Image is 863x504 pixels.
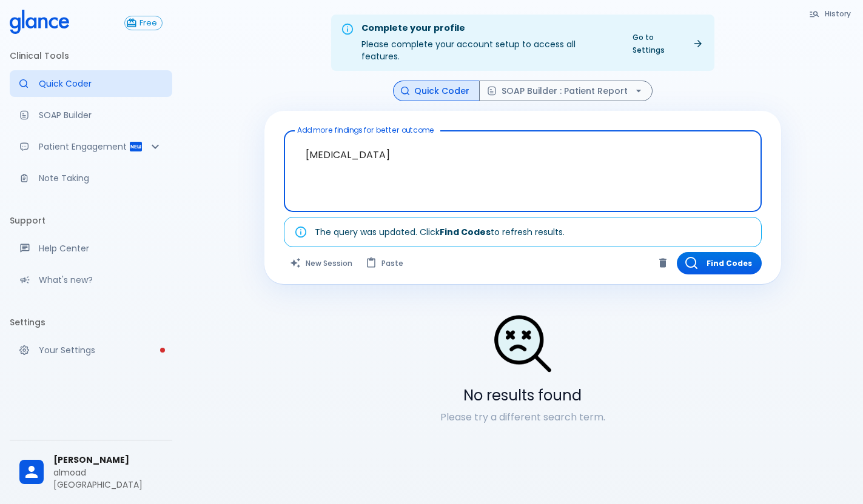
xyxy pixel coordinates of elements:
[53,466,163,491] p: almoad [GEOGRAPHIC_DATA]
[393,81,480,102] button: Quick Coder
[135,19,162,28] span: Free
[39,109,163,121] p: SOAP Builder
[803,5,858,22] button: History
[39,242,163,254] p: Help Center
[10,267,172,293] div: Recent updates and feature releases
[39,78,163,90] p: Quick Coder
[10,206,172,235] li: Support
[10,337,172,363] a: Please complete account setup
[264,386,781,405] h5: No results found
[53,454,163,466] span: [PERSON_NAME]
[10,235,172,262] a: Get help from our support team
[492,313,553,374] img: Search Not Found
[39,274,163,286] p: What's new?
[315,221,565,243] div: The query was updated. Click to refresh results.
[124,16,172,30] a: Click to view or change your subscription
[361,18,616,67] div: Please complete your account setup to access all features.
[39,172,163,184] p: Note Taking
[440,226,491,238] strong: Find Codes
[284,252,360,274] button: Clears all inputs and results.
[654,254,672,272] button: Clear
[10,70,172,97] a: Moramiz: Find ICD10AM codes instantly
[361,22,616,35] div: Complete your profile
[10,445,172,499] div: [PERSON_NAME]almoad [GEOGRAPHIC_DATA]
[677,252,762,274] button: Find Codes
[10,165,172,191] a: Advanced note-taking
[360,252,411,274] button: Paste from clipboard
[10,133,172,160] div: Patient Reports & Referrals
[39,344,163,356] p: Your Settings
[10,41,172,70] li: Clinical Tools
[625,28,710,59] a: Go to Settings
[292,136,753,188] textarea: [MEDICAL_DATA]
[479,81,653,102] button: SOAP Builder : Patient Report
[10,102,172,128] a: Docugen: Compose a clinical documentation in seconds
[124,16,163,30] button: Free
[264,410,781,425] p: Please try a different search term.
[39,141,129,153] p: Patient Engagement
[10,308,172,337] li: Settings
